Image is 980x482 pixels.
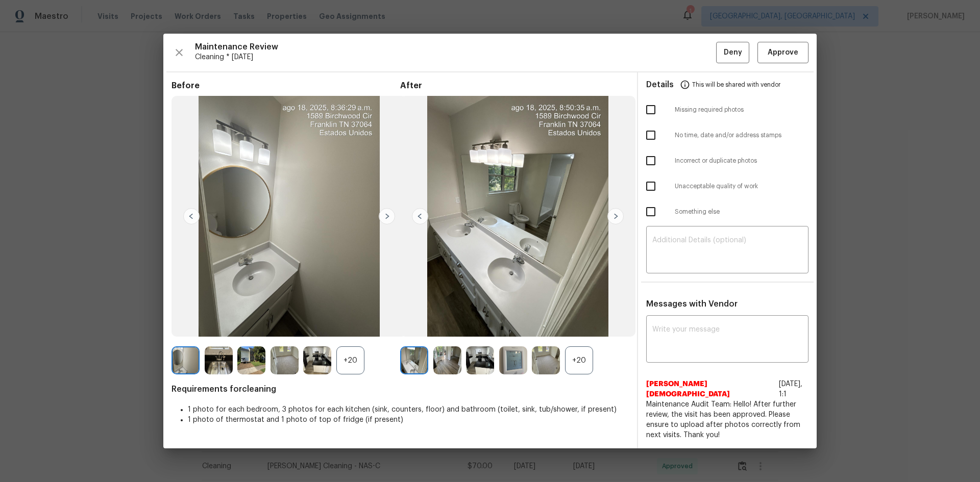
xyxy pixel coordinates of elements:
[171,384,629,394] span: Requirements for cleaning
[675,131,808,140] span: No time, date and/or address stamps
[638,199,817,224] div: Something else
[675,157,808,165] span: Incorrect or duplicate photos
[675,182,808,191] span: Unacceptable quality of work
[607,208,624,224] img: right-chevron-button-url
[646,72,674,97] span: Details
[171,81,400,91] span: Before
[638,148,817,173] div: Incorrect or duplicate photos
[675,106,808,114] span: Missing required photos
[692,72,780,97] span: This will be shared with vendor
[188,404,629,415] li: 1 photo for each bedroom, 3 photos for each kitchen (sink, counters, floor) and bathroom (toilet,...
[565,346,593,374] div: +20
[638,97,817,122] div: Missing required photos
[757,42,808,64] button: Approve
[400,81,629,91] span: After
[412,208,428,224] img: left-chevron-button-url
[646,300,738,308] span: Messages with Vendor
[716,42,749,64] button: Deny
[675,208,808,216] span: Something else
[183,208,200,224] img: left-chevron-button-url
[646,379,775,399] span: [PERSON_NAME][DEMOGRAPHIC_DATA]
[195,52,716,62] span: Cleaning * [DATE]
[646,399,808,440] span: Maintenance Audit Team: Hello! After further review, the visit has been approved. Please ensure t...
[188,415,629,425] li: 1 photo of thermostat and 1 photo of top of fridge (if present)
[724,46,742,59] span: Deny
[779,380,802,398] span: [DATE], 1:1
[638,173,817,199] div: Unacceptable quality of work
[195,42,716,52] span: Maintenance Review
[768,46,798,59] span: Approve
[336,346,364,374] div: +20
[638,122,817,148] div: No time, date and/or address stamps
[379,208,395,224] img: right-chevron-button-url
